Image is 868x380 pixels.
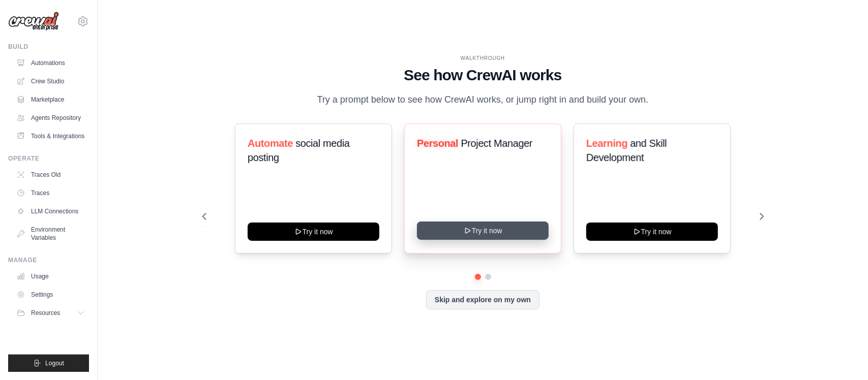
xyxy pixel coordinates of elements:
[248,223,379,241] button: Try it now
[12,287,89,303] a: Settings
[31,309,60,317] span: Resources
[8,154,89,163] div: Operate
[202,54,764,62] div: WALKTHROUGH
[12,305,89,321] button: Resources
[45,359,64,367] span: Logout
[12,221,89,246] a: Environment Variables
[12,167,89,183] a: Traces Old
[417,221,549,240] button: Try it now
[461,138,532,149] span: Project Manager
[12,110,89,126] a: Agents Repository
[8,256,89,264] div: Manage
[426,290,540,309] button: Skip and explore on my own
[8,355,89,372] button: Logout
[417,138,458,149] span: Personal
[12,128,89,144] a: Tools & Integrations
[202,66,764,84] h1: See how CrewAI works
[248,138,293,149] span: Automate
[12,55,89,71] a: Automations
[8,12,59,31] img: Logo
[12,91,89,108] a: Marketplace
[586,138,627,149] span: Learning
[12,268,89,284] a: Usage
[12,185,89,201] a: Traces
[817,331,868,380] iframe: Chat Widget
[586,223,718,241] button: Try it now
[8,43,89,51] div: Build
[12,203,89,219] a: LLM Connections
[12,73,89,89] a: Crew Studio
[248,138,350,163] span: social media posting
[312,92,654,107] p: Try a prompt below to see how CrewAI works, or jump right in and build your own.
